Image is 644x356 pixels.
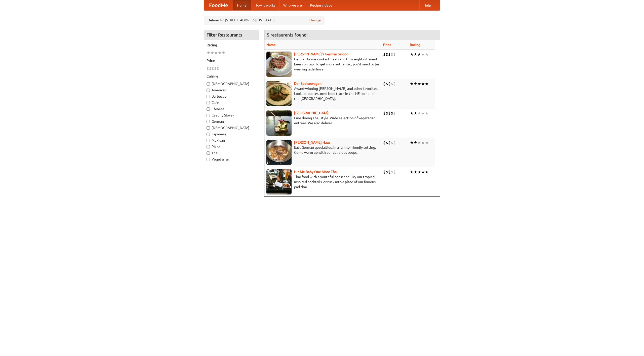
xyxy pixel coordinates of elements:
input: Japanese [207,133,210,136]
li: ★ [421,52,425,57]
img: babythai.jpg [266,169,292,194]
div: Deliver to: [STREET_ADDRESS][US_STATE] [204,16,325,25]
li: ★ [425,52,429,57]
li: $ [209,66,212,71]
h5: Price [207,58,256,63]
input: Chinese [207,107,210,111]
h5: Cuisine [207,74,256,79]
a: Help [419,0,435,10]
a: Who we are [279,0,306,10]
li: ★ [207,50,210,56]
li: ★ [414,52,417,57]
img: satay.jpg [266,110,292,136]
label: [DEMOGRAPHIC_DATA] [207,81,256,86]
p: Award-winning [PERSON_NAME] and other favorites. Look for our restored food truck in the NE corne... [266,86,379,101]
li: $ [386,169,388,175]
img: speisewagen.jpg [266,81,292,106]
a: Recipe videos [306,0,336,10]
li: $ [383,81,386,87]
li: $ [393,140,396,145]
label: Czech / Slovak [207,113,256,118]
li: ★ [410,52,414,57]
li: $ [393,169,396,175]
a: Rating [410,43,420,47]
a: [PERSON_NAME]'s German Saloon [294,52,348,56]
a: How it works [251,0,279,10]
li: $ [207,66,209,71]
li: ★ [410,110,414,116]
li: ★ [421,169,425,175]
p: East German specialties, in a family-friendly setting. Come warm up with our delicious soups. [266,145,379,155]
a: [GEOGRAPHIC_DATA] [294,111,329,115]
li: ★ [210,50,214,56]
h4: Filter Restaurants [204,30,259,40]
li: ★ [425,81,429,87]
label: Chinese [207,106,256,111]
img: kohlhaus.jpg [266,140,292,165]
li: ★ [414,110,417,116]
li: $ [386,110,388,116]
li: $ [214,66,217,71]
label: Thai [207,150,256,155]
h5: Rating [207,43,256,48]
li: ★ [417,52,421,57]
a: Price [383,43,391,47]
li: $ [386,52,388,57]
li: ★ [414,169,417,175]
li: $ [393,110,396,116]
li: ★ [417,110,421,116]
a: Hit Me Baby One More Thai [294,170,338,174]
input: American [207,89,210,92]
li: ★ [425,110,429,116]
input: Czech / Slovak [207,114,210,117]
label: Cafe [207,100,256,105]
input: [DEMOGRAPHIC_DATA] [207,82,210,86]
li: ★ [417,81,421,87]
a: [PERSON_NAME] Haus [294,140,330,144]
li: ★ [410,140,414,145]
a: Change [309,18,321,23]
li: $ [391,81,393,87]
input: German [207,120,210,123]
input: [DEMOGRAPHIC_DATA] [207,126,210,130]
input: Vegetarian [207,158,210,161]
li: ★ [222,50,225,56]
a: Der Speisewagen [294,82,321,86]
li: ★ [414,140,417,145]
label: [DEMOGRAPHIC_DATA] [207,125,256,130]
label: American [207,88,256,93]
a: FoodMe [204,0,233,10]
li: $ [388,140,391,145]
li: ★ [218,50,222,56]
li: $ [212,66,214,71]
label: Pizza [207,144,256,149]
li: $ [391,110,393,116]
input: Thai [207,151,210,155]
li: ★ [421,140,425,145]
li: $ [388,81,391,87]
li: $ [393,52,396,57]
li: ★ [421,110,425,116]
p: Fine dining Thai-style. Wide selection of vegetarian entrées. We also deliver. [266,115,379,126]
input: Cafe [207,101,210,104]
a: Name [266,43,276,47]
li: $ [388,52,391,57]
img: esthers.jpg [266,52,292,77]
li: $ [388,110,391,116]
li: $ [391,169,393,175]
label: Japanese [207,132,256,137]
li: $ [391,140,393,145]
li: $ [383,169,386,175]
p: Thai food with a youthful bar scene. Try our tropical inspired cocktails, or tuck into a plate of... [266,174,379,189]
li: ★ [410,169,414,175]
label: German [207,119,256,124]
li: ★ [417,169,421,175]
li: $ [383,110,386,116]
input: Mexican [207,139,210,142]
li: $ [383,140,386,145]
input: Barbecue [207,95,210,98]
li: $ [391,52,393,57]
